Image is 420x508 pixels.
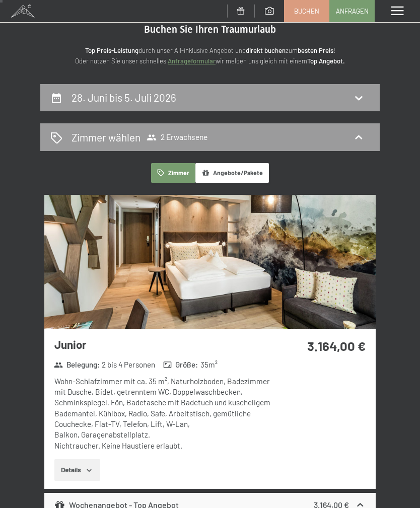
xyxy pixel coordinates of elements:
[294,7,319,16] span: Buchen
[72,91,176,104] h2: 28. Juni bis 5. Juli 2026
[40,45,380,66] p: durch unser All-inklusive Angebot und zum ! Oder nutzen Sie unser schnelles wir melden uns gleich...
[54,337,276,352] h3: Junior
[330,1,374,22] a: Anfragen
[195,163,269,183] button: Angebote/Pakete
[307,57,345,65] strong: Top Angebot.
[200,359,218,370] span: 35 m²
[246,46,286,54] strong: direkt buchen
[298,46,333,54] strong: besten Preis
[54,459,100,481] button: Details
[54,376,276,451] div: Wohn-Schlafzimmer mit ca. 35 m², Naturholzboden, Badezimmer mit Dusche, Bidet, getrenntem WC, Dop...
[85,46,138,54] strong: Top Preis-Leistung
[44,195,376,329] img: mss_renderimg.php
[144,23,276,35] span: Buchen Sie Ihren Traumurlaub
[147,132,207,142] span: 2 Erwachsene
[307,338,366,353] strong: 3.164,00 €
[163,359,198,370] strong: Größe :
[151,163,195,183] button: Zimmer
[72,130,141,144] h2: Zimmer wählen
[102,359,155,370] span: 2 bis 4 Personen
[336,7,369,16] span: Anfragen
[168,57,216,65] a: Anfrageformular
[285,1,329,22] a: Buchen
[54,359,100,370] strong: Belegung :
